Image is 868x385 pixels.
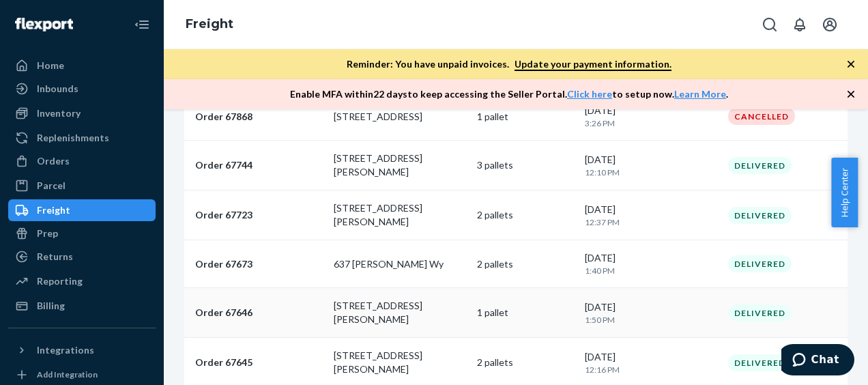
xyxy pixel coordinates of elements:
button: Open account menu [816,11,843,38]
div: [DATE] [585,153,718,178]
div: [DATE] [585,203,718,228]
div: DELIVERED [728,207,792,224]
p: 1 pallet [477,306,574,319]
p: Order 67645 [195,356,323,369]
a: Prep [8,223,156,244]
div: DELIVERED [728,255,792,272]
p: 3 pallets [477,158,574,172]
a: Orders [8,150,156,172]
button: Open notifications [786,11,813,38]
div: Inventory [37,106,81,120]
p: Reminder: You have unpaid invoices. [347,57,671,71]
p: 2 pallets [477,257,574,271]
a: Update your payment information. [515,58,671,71]
p: 12:37 PM [585,216,718,228]
a: Returns [8,246,156,268]
ol: breadcrumbs [175,5,244,44]
div: Integrations [37,343,94,357]
p: [STREET_ADDRESS][PERSON_NAME] [334,152,467,179]
p: [STREET_ADDRESS][PERSON_NAME] [334,201,467,229]
div: DELIVERED [728,157,792,174]
iframe: Opens a widget where you can chat to one of our agents [781,344,854,378]
img: Flexport logo [15,18,73,31]
div: Add Integration [37,369,98,380]
div: Billing [37,299,65,313]
div: Parcel [37,179,66,192]
a: Inbounds [8,78,156,100]
div: Prep [37,227,58,240]
div: [DATE] [585,300,718,326]
a: Parcel [8,175,156,197]
button: Close Navigation [128,11,156,38]
button: Integrations [8,339,156,361]
div: Inbounds [37,82,78,96]
a: Freight [8,199,156,221]
div: DELIVERED [728,354,792,371]
p: 1:40 PM [585,265,718,276]
p: Order 67868 [195,110,323,124]
p: 2 pallets [477,356,574,369]
a: Inventory [8,102,156,124]
p: Order 67744 [195,158,323,172]
div: Returns [37,250,73,263]
p: 1:50 PM [585,314,718,326]
p: [STREET_ADDRESS][PERSON_NAME] [334,349,467,376]
a: Reporting [8,270,156,292]
div: Freight [37,203,70,217]
p: 2 pallets [477,208,574,222]
div: [DATE] [585,350,718,375]
div: CANCELLED [728,108,795,125]
p: 12:16 PM [585,364,718,375]
p: 3:26 PM [585,117,718,129]
button: Open Search Box [756,11,783,38]
a: Billing [8,295,156,317]
a: Home [8,55,156,76]
div: Reporting [37,274,83,288]
p: 1 pallet [477,110,574,124]
a: Replenishments [8,127,156,149]
p: Order 67723 [195,208,323,222]
div: DELIVERED [728,304,792,322]
div: Orders [37,154,70,168]
p: Enable MFA within 22 days to keep accessing the Seller Portal. to setup now. . [290,87,728,101]
div: [DATE] [585,251,718,276]
div: Home [37,59,64,72]
p: Order 67646 [195,306,323,319]
div: [DATE] [585,104,718,129]
p: 12:10 PM [585,167,718,178]
a: Add Integration [8,367,156,383]
div: Replenishments [37,131,109,145]
a: Click here [567,88,612,100]
p: Order 67673 [195,257,323,271]
button: Help Center [831,158,858,227]
a: Freight [186,16,233,31]
p: [STREET_ADDRESS] [334,110,467,124]
a: Learn More [674,88,726,100]
p: 637 [PERSON_NAME] Wy [334,257,467,271]
p: [STREET_ADDRESS][PERSON_NAME] [334,299,467,326]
